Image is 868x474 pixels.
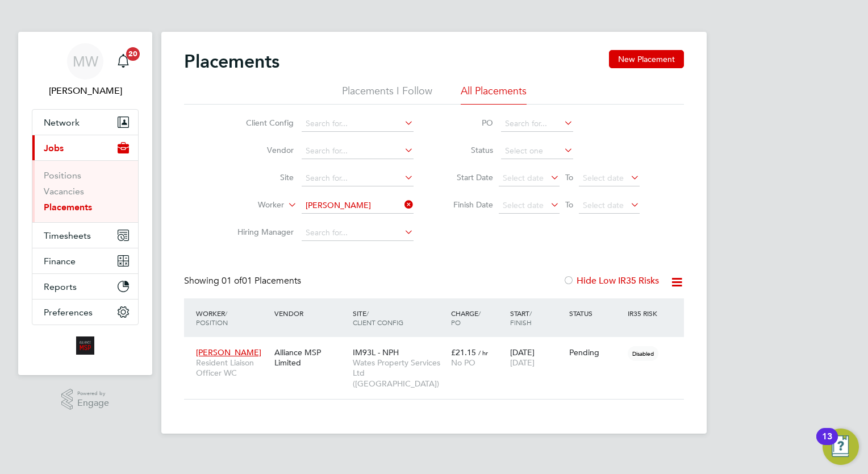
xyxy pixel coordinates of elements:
span: 01 Placements [222,275,301,286]
label: Hiring Manager [228,227,294,237]
input: Search for... [302,198,414,214]
div: [DATE] [507,342,566,373]
label: Vendor [228,145,294,155]
input: Search for... [302,171,414,186]
span: Finance [44,256,76,267]
span: To [562,170,577,185]
a: MW[PERSON_NAME] [32,43,139,98]
button: Finance [32,248,138,273]
input: Search for... [302,143,414,159]
button: Jobs [32,135,138,160]
span: 20 [126,47,140,61]
span: Megan Westlotorn [32,84,139,98]
label: Finish Date [442,199,493,210]
a: Vacancies [44,186,84,197]
label: Client Config [228,118,294,128]
div: Start [507,303,566,332]
label: PO [442,118,493,128]
div: Vendor [272,303,350,323]
label: Start Date [442,172,493,182]
img: alliancemsp-logo-retina.png [76,336,94,355]
span: [PERSON_NAME] [196,347,261,357]
a: Positions [44,170,81,181]
label: Status [442,145,493,155]
nav: Main navigation [18,32,152,375]
div: Jobs [32,160,138,222]
div: Alliance MSP Limited [272,342,350,373]
a: Powered byEngage [61,389,110,410]
span: Select date [503,200,544,210]
span: Network [44,117,80,128]
li: All Placements [461,84,527,105]
a: Placements [44,202,92,213]
span: Select date [583,173,624,183]
span: [DATE] [510,357,535,368]
span: / Position [196,309,228,327]
div: Pending [569,347,623,357]
button: Open Resource Center, 13 new notifications [823,429,859,465]
span: £21.15 [451,347,476,357]
span: / PO [451,309,481,327]
span: Disabled [628,346,658,361]
div: IR35 Risk [625,303,664,323]
label: Worker [219,199,284,211]
span: / Finish [510,309,532,327]
div: Showing [184,275,303,287]
div: Worker [193,303,272,332]
a: Go to home page [32,336,139,355]
span: Wates Property Services Ltd ([GEOGRAPHIC_DATA]) [353,357,445,389]
button: Preferences [32,300,138,325]
label: Site [228,172,294,182]
div: Charge [448,303,507,332]
span: / hr [478,348,488,357]
input: Search for... [501,116,573,132]
span: IM93L - NPH [353,347,399,357]
span: Select date [583,200,624,210]
span: Timesheets [44,230,91,241]
span: No PO [451,357,475,368]
button: Network [32,110,138,135]
label: Hide Low IR35 Risks [563,275,659,286]
button: New Placement [609,50,684,68]
span: / Client Config [353,309,403,327]
span: Resident Liaison Officer WC [196,357,269,378]
span: Preferences [44,307,93,318]
a: 20 [112,43,135,80]
span: Reports [44,281,77,292]
span: Select date [503,173,544,183]
a: [PERSON_NAME]Resident Liaison Officer WCAlliance MSP LimitedIM93L - NPHWates Property Services Lt... [193,341,684,351]
span: MW [73,54,98,69]
span: Powered by [77,389,109,398]
span: To [562,197,577,212]
div: Status [566,303,625,323]
input: Search for... [302,225,414,241]
button: Reports [32,274,138,299]
div: 13 [822,436,832,451]
li: Placements I Follow [342,84,432,105]
input: Select one [501,143,573,159]
button: Timesheets [32,223,138,248]
span: 01 of [222,275,242,286]
span: Jobs [44,143,64,153]
h2: Placements [184,50,279,73]
span: Engage [77,398,109,408]
div: Site [350,303,448,332]
input: Search for... [302,116,414,132]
